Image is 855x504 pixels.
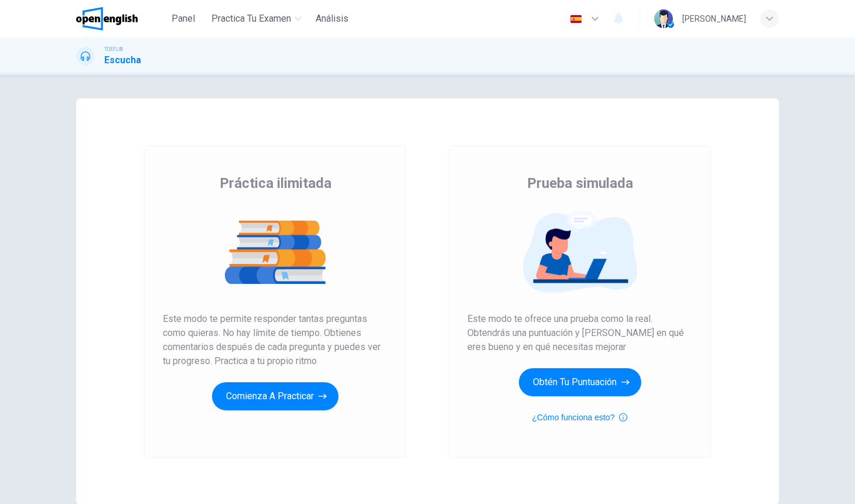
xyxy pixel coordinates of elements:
img: es [569,15,583,23]
img: Profile picture [654,9,673,28]
a: OpenEnglish logo [76,7,165,30]
span: Practica tu examen [211,12,291,26]
button: Practica tu examen [207,8,306,29]
span: Análisis [316,12,348,26]
h1: Escucha [104,53,141,67]
span: Práctica ilimitada [220,174,331,193]
img: OpenEnglish logo [76,7,138,30]
span: TOEFL® [104,45,123,53]
span: Este modo te ofrece una prueba como la real. Obtendrás una puntuación y [PERSON_NAME] en qué eres... [467,312,692,354]
span: Este modo te permite responder tantas preguntas como quieras. No hay límite de tiempo. Obtienes c... [163,312,388,368]
button: Comienza a practicar [212,382,338,410]
span: Panel [172,12,195,26]
button: Análisis [311,8,353,29]
div: [PERSON_NAME] [682,12,746,26]
button: Obtén tu puntuación [519,368,641,396]
button: ¿Cómo funciona esto? [532,410,628,424]
span: Prueba simulada [527,174,633,193]
button: Panel [165,8,202,29]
